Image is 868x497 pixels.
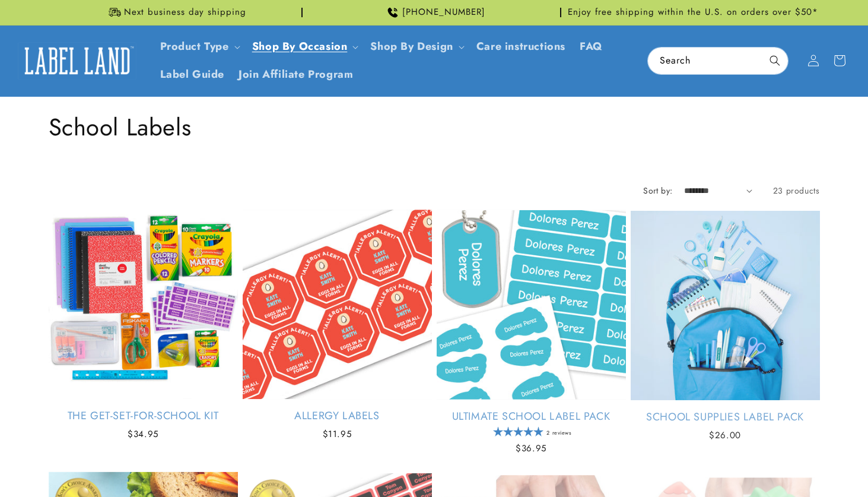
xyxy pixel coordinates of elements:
summary: Shop By Occasion [245,33,364,61]
a: Label Land [14,38,141,84]
span: Care instructions [476,40,565,53]
summary: Shop By Design [363,33,469,61]
label: Sort by: [643,185,672,197]
span: Next business day shipping [124,7,246,18]
a: FAQ [573,33,610,61]
a: Allergy Labels [243,409,432,423]
span: Enjoy free shipping within the U.S. on orders over $50* [568,7,818,18]
a: Ultimate School Label Pack [437,409,626,423]
span: FAQ [580,40,603,53]
a: Care instructions [469,33,573,61]
span: [PHONE_NUMBER] [402,7,485,18]
summary: Product Type [153,33,245,61]
span: Join Affiliate Program [239,68,353,81]
span: 23 products [773,185,820,197]
a: Join Affiliate Program [231,61,360,88]
iframe: Gorgias Floating Chat [619,441,856,485]
button: Search [762,48,788,74]
a: Shop By Design [370,39,453,54]
span: Label Guide [160,68,225,81]
a: Label Guide [153,61,232,88]
a: Product Type [160,39,229,54]
a: The Get-Set-for-School Kit [49,409,238,423]
a: School Supplies Label Pack [631,409,820,423]
span: Shop By Occasion [252,40,348,53]
img: Label Land [18,42,136,79]
h1: School Labels [49,112,820,143]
